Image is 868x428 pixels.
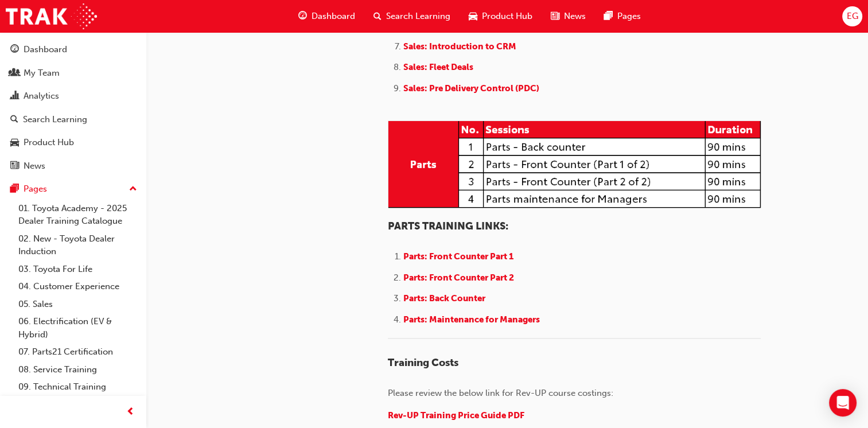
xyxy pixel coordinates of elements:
[10,138,19,148] span: car-icon
[5,39,142,60] a: Dashboard
[386,10,450,23] span: Search Learning
[298,9,307,24] span: guage-icon
[10,91,19,102] span: chart-icon
[388,220,508,232] span: PARTS TRAINING LINKS:
[551,9,559,24] span: news-icon
[6,3,97,29] img: Trak
[5,37,142,178] button: DashboardMy TeamAnalyticsSearch LearningProduct HubNews
[617,10,641,23] span: Pages
[14,313,142,343] a: 06. Electrification (EV & Hybrid)
[24,90,59,103] div: Analytics
[403,314,550,325] a: Parts: Maintenance for Managers
[126,405,135,419] span: prev-icon
[10,115,18,125] span: search-icon
[5,178,142,200] button: Pages
[24,67,60,80] div: My Team
[403,293,495,304] a: Parts: Back Counter
[14,200,142,230] a: 01. Toyota Academy - 2025 Dealer Training Catalogue
[469,9,477,24] span: car-icon
[403,83,542,94] a: Sales: Pre Delivery Control (PDC)
[14,230,142,260] a: 02. New - Toyota Dealer Induction
[482,10,532,23] span: Product Hub
[14,378,142,396] a: 09. Technical Training
[460,5,542,28] a: car-iconProduct Hub
[14,278,142,295] a: 04. Customer Experience
[403,251,513,262] span: Parts: Front Counter Part 1
[5,85,142,107] a: Analytics
[388,388,613,398] span: Please review the below link for Rev-UP course costings:
[403,273,532,283] a: Parts: Front Counter Part 2
[24,136,74,149] div: Product Hub
[542,5,595,28] a: news-iconNews
[403,314,540,325] span: Parts: Maintenance for Managers
[5,132,142,153] a: Product Hub
[388,356,458,369] span: Training Costs
[403,273,514,283] span: Parts: Front Counter Part 2
[24,43,67,56] div: Dashboard
[14,295,142,313] a: 05. Sales
[24,159,45,173] div: News
[564,10,586,23] span: News
[595,5,650,28] a: pages-iconPages
[24,182,47,196] div: Pages
[14,260,142,278] a: 03. Toyota For Life
[10,45,19,55] span: guage-icon
[10,68,19,79] span: people-icon
[604,9,613,24] span: pages-icon
[14,343,142,361] a: 07. Parts21 Certification
[403,293,485,304] span: Parts: Back Counter
[842,6,862,26] button: EG
[289,5,364,28] a: guage-iconDashboard
[403,41,516,52] span: Sales: Introduction to CRM
[403,83,539,94] span: Sales: Pre Delivery Control (PDC)
[5,155,142,177] a: News
[10,184,19,194] span: pages-icon
[846,10,858,23] span: EG
[10,161,19,172] span: news-icon
[388,410,524,421] a: Rev-UP Training Price Guide PDF
[14,361,142,379] a: 08. Service Training
[312,10,355,23] span: Dashboard
[5,63,142,84] a: My Team
[373,9,382,24] span: search-icon
[5,109,142,130] a: Search Learning
[129,182,137,197] span: up-icon
[364,5,460,28] a: search-iconSearch Learning
[403,251,532,262] a: Parts: Front Counter Part 1
[403,41,519,52] a: Sales: Introduction to CRM
[23,113,87,126] div: Search Learning
[403,62,486,72] a: Sales: Fleet Deals ​
[829,389,857,417] div: Open Intercom Messenger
